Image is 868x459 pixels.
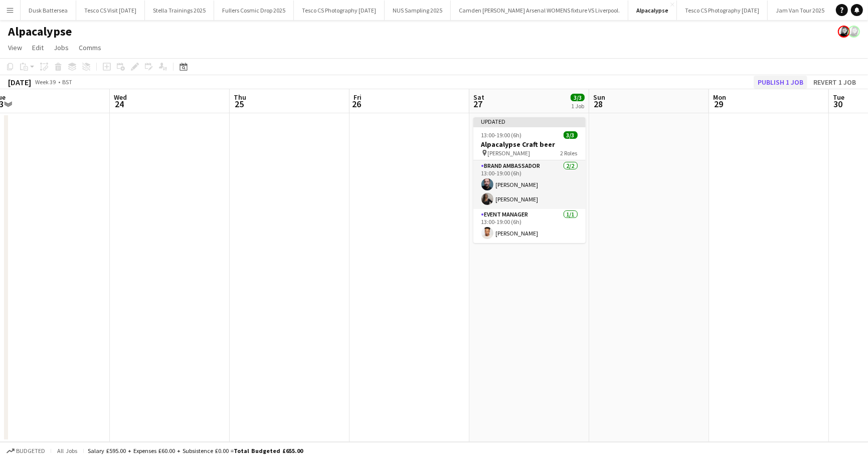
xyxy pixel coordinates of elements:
button: Fullers Cosmic Drop 2025 [214,1,294,20]
button: Budgeted [5,445,47,456]
span: View [8,43,22,52]
span: 25 [232,98,246,110]
span: Wed [114,93,127,102]
div: [DATE] [8,77,31,87]
button: Tesco CS Photography [DATE] [677,1,768,20]
a: Edit [28,41,48,54]
span: Budgeted [16,447,45,454]
button: Tesco CS Visit [DATE] [76,1,145,20]
span: 3/3 [571,94,585,101]
h3: Alpacalypse Craft beer [473,140,586,149]
div: BST [62,78,72,86]
app-card-role: Event Manager1/113:00-19:00 (6h)[PERSON_NAME] [473,209,586,243]
span: Week 39 [33,78,58,86]
span: Mon [713,93,726,102]
span: 27 [472,98,484,110]
div: Salary £595.00 + Expenses £60.00 + Subsistence £0.00 = [88,447,303,454]
div: 1 Job [571,102,584,110]
span: 2 Roles [561,149,578,157]
span: Fri [354,93,362,102]
button: NUS Sampling 2025 [385,1,451,20]
div: Updated [473,117,586,125]
span: Comms [79,43,101,52]
app-job-card: Updated13:00-19:00 (6h)3/3Alpacalypse Craft beer [PERSON_NAME]2 RolesBrand Ambassador2/213:00-19:... [473,117,586,243]
app-card-role: Brand Ambassador2/213:00-19:00 (6h)[PERSON_NAME][PERSON_NAME] [473,160,586,209]
span: 26 [352,98,362,110]
span: Sat [473,93,484,102]
button: Jam Van Tour 2025 [768,1,833,20]
span: 30 [831,98,844,110]
a: Comms [75,41,105,54]
button: Revert 1 job [809,76,860,89]
app-user-avatar: Janeann Ferguson [848,26,860,38]
a: Jobs [50,41,73,54]
span: 24 [112,98,127,110]
span: Sun [593,93,605,102]
span: 3/3 [564,131,578,139]
span: [PERSON_NAME] [488,149,531,157]
button: Stella Trainings 2025 [145,1,214,20]
span: Tue [833,93,844,102]
span: 29 [712,98,726,110]
span: All jobs [55,447,79,454]
span: Jobs [54,43,69,52]
span: Total Budgeted £655.00 [234,447,303,454]
h1: Alpacalypse [8,24,72,39]
span: 28 [592,98,605,110]
button: Publish 1 job [754,76,807,89]
button: Dusk Battersea [21,1,76,20]
button: Camden [PERSON_NAME] Arsenal WOMENS fixture VS Liverpool. [451,1,628,20]
a: View [4,41,26,54]
button: Tesco CS Photography [DATE] [294,1,385,20]
span: Edit [32,43,44,52]
button: Alpacalypse [628,1,677,20]
app-user-avatar: Janeann Ferguson [838,26,850,38]
span: 13:00-19:00 (6h) [481,131,522,139]
span: Thu [234,93,246,102]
